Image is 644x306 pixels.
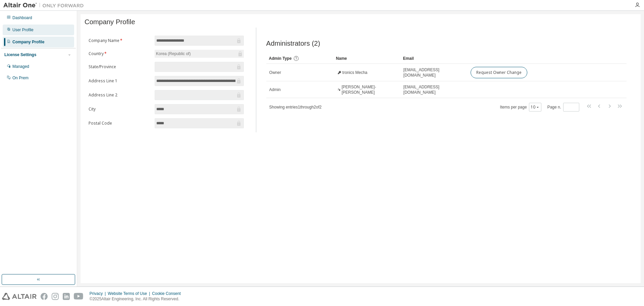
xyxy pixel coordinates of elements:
[90,291,108,296] div: Privacy
[12,75,29,81] div: On Prem
[531,104,540,110] button: 10
[52,293,59,300] img: instagram.svg
[155,50,192,57] div: Korea (Republic of)
[2,293,37,300] img: altair_logo.svg
[90,296,185,302] p: © 2025 Altair Engineering, Inc. All Rights Reserved.
[500,103,541,112] span: Items per page
[266,40,320,47] span: Administrators (2)
[41,293,48,300] img: facebook.svg
[155,50,244,58] div: Korea (Republic of)
[89,51,151,56] label: Country
[403,53,465,64] div: Email
[471,67,527,78] button: Request Owner Change
[342,70,368,75] span: tronics Mecha
[12,15,32,20] div: Dashboard
[341,84,397,95] span: [PERSON_NAME]-[PERSON_NAME]
[85,18,135,26] span: Company Profile
[404,67,465,78] span: [EMAIL_ADDRESS][DOMAIN_NAME]
[12,27,34,33] div: User Profile
[63,293,70,300] img: linkedin.svg
[404,84,465,95] span: [EMAIL_ADDRESS][DOMAIN_NAME]
[89,64,151,70] label: State/Province
[89,106,151,112] label: City
[89,78,151,84] label: Address Line 1
[108,291,152,296] div: Website Terms of Use
[547,103,579,112] span: Page n.
[269,105,322,110] span: Showing entries 1 through 2 of 2
[3,2,87,9] img: Altair One
[74,293,84,300] img: youtube.svg
[12,39,44,45] div: Company Profile
[89,121,151,126] label: Postal Code
[12,64,29,69] div: Managed
[336,53,398,64] div: Name
[89,92,151,98] label: Address Line 2
[152,291,184,296] div: Cookie Consent
[4,52,36,57] div: License Settings
[269,87,281,92] span: Admin
[269,70,281,75] span: Owner
[269,56,292,61] span: Admin Type
[89,38,151,43] label: Company Name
